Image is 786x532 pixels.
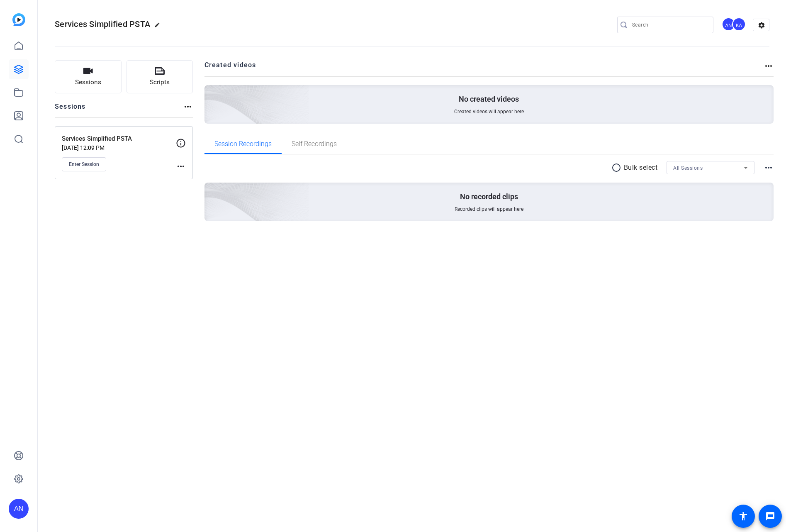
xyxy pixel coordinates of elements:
div: KA [732,17,746,31]
button: Enter Session [62,157,106,171]
span: Sessions [75,78,101,87]
div: AN [722,17,735,31]
ngx-avatar: Kristi Amick [732,17,747,32]
input: Search [632,20,707,30]
h2: Created videos [204,60,764,76]
span: Self Recordings [292,141,337,147]
span: Recorded clips will appear here [455,206,523,212]
span: All Sessions [673,165,703,171]
p: Services Simplified PSTA [62,134,176,144]
mat-icon: more_horiz [176,161,186,171]
h2: Sessions [55,102,86,117]
img: Creted videos background [112,3,309,183]
div: AN [9,499,29,519]
p: Bulk select [624,163,658,173]
mat-icon: more_horiz [183,102,193,112]
p: [DATE] 12:09 PM [62,144,176,151]
img: embarkstudio-empty-session.png [112,100,309,281]
button: Scripts [127,60,193,93]
span: Session Recordings [214,141,272,147]
mat-icon: accessibility [738,511,748,521]
ngx-avatar: Adrian Nuno [722,17,736,32]
img: blue-gradient.svg [12,13,25,26]
mat-icon: more_horiz [764,163,774,173]
mat-icon: settings [753,19,770,32]
span: Enter Session [69,161,99,168]
span: Services Simplified PSTA [55,19,150,29]
span: Scripts [150,78,170,87]
mat-icon: radio_button_unchecked [611,163,624,173]
mat-icon: edit [154,22,164,32]
p: No created videos [459,94,519,104]
p: No recorded clips [460,192,518,202]
mat-icon: more_horiz [764,61,774,71]
span: Created videos will appear here [454,108,524,115]
mat-icon: message [765,511,775,521]
button: Sessions [55,60,122,93]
